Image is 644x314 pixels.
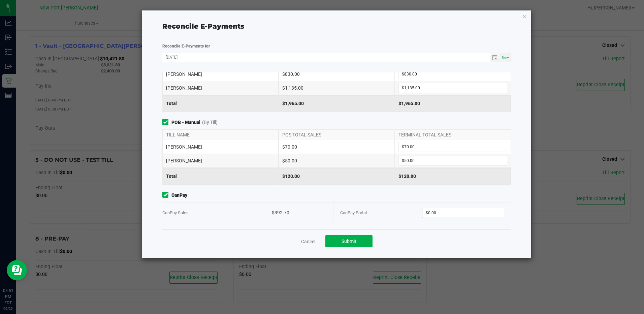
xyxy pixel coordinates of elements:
[272,202,326,223] div: $392.70
[279,140,395,154] div: $70.00
[279,67,395,81] div: $830.00
[279,95,395,112] div: $1,965.00
[171,119,200,126] strong: POB - Manual
[395,168,511,185] div: $120.00
[162,192,171,199] form-toggle: Include in reconciliation
[325,235,373,247] button: Submit
[162,21,511,31] div: Reconcile E-Payments
[162,95,279,112] div: Total
[162,119,171,126] form-toggle: Include in reconciliation
[162,210,189,215] span: CanPay Sales
[301,238,315,245] a: Cancel
[279,81,395,95] div: $1,135.00
[342,239,356,244] span: Submit
[340,210,367,215] span: CanPay Portal
[502,56,509,59] span: Now
[162,53,490,61] input: Date
[171,192,187,199] strong: CanPay
[162,67,279,81] div: [PERSON_NAME]
[395,95,511,112] div: $1,965.00
[279,130,395,140] div: POS TOTAL SALES
[162,154,279,167] div: [PERSON_NAME]
[395,130,511,140] div: TERMINAL TOTAL SALES
[162,168,279,185] div: Total
[279,154,395,167] div: $50.00
[7,260,27,280] iframe: Resource center
[279,168,395,185] div: $120.00
[162,44,210,49] strong: Reconcile E-Payments for
[162,130,279,140] div: TILL NAME
[162,140,279,154] div: [PERSON_NAME]
[202,119,218,126] span: (By Till)
[490,53,500,62] span: Toggle calendar
[162,81,279,95] div: [PERSON_NAME]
